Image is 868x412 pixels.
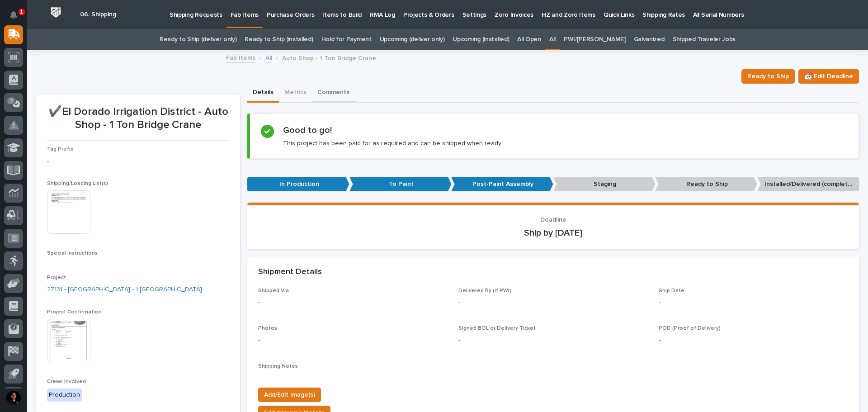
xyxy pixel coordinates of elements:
p: Staging [553,177,656,192]
button: Notifications [4,5,23,24]
p: This project has been paid for as required and can be shipped when ready. [283,139,502,147]
p: - [659,336,848,345]
button: 📆 Edit Deadline [798,69,859,84]
a: Ready to Ship (installed) [245,29,313,50]
span: Special Instructions [47,251,98,256]
div: Notifications1 [11,11,23,25]
span: Deadline [540,217,566,223]
a: PWI/[PERSON_NAME] [564,29,626,50]
p: Post-Paint Assembly [451,177,553,192]
p: - [47,156,229,166]
span: Shipping Notes [258,364,298,369]
span: Shipped Via [258,288,289,294]
span: Shipping/Loading List(s) [47,181,108,186]
a: All [265,52,272,62]
a: Fab Items [226,52,255,62]
button: Metrics [279,84,312,103]
h2: 06. Shipping [80,11,116,19]
p: Auto Shop - 1 Ton Bridge Crane [282,52,376,62]
h2: Shipment Details [258,267,322,277]
a: Shipped Traveler Jobs [673,29,736,50]
span: Project Confirmation [47,309,102,315]
span: Ship Date [659,288,684,294]
a: Upcoming (deliver only) [380,29,445,50]
p: In Production [247,177,349,192]
button: Ready to Ship [741,69,795,84]
p: Ship by [DATE] [258,227,848,238]
span: Add/Edit Image(s) [264,389,315,400]
a: Galvanized [634,29,665,50]
div: Production [47,388,82,402]
p: 1 [20,9,23,15]
p: Installed/Delivered (completely done) [757,177,859,192]
a: Upcoming (installed) [453,29,509,50]
p: ✔️El Dorado Irrigation District - Auto Shop - 1 Ton Bridge Crane [47,105,229,132]
span: POD (Proof of Delivery) [659,326,721,331]
span: 📆 Edit Deadline [804,71,853,82]
a: 27131 - [GEOGRAPHIC_DATA] - 1 [GEOGRAPHIC_DATA] [47,285,202,294]
span: Delivered By (if PWI) [458,288,511,294]
span: Project [47,275,66,280]
span: Ready to Ship [747,71,789,82]
a: All Open [517,29,541,50]
span: Crews Involved [47,379,86,384]
button: Details [247,84,279,103]
h2: Good to go! [283,125,332,136]
p: To Paint [349,177,452,192]
button: Comments [312,84,355,103]
p: - [659,298,848,308]
p: - [458,298,648,308]
button: users-avatar [4,388,23,407]
span: Tag Prefix [47,147,73,152]
a: Ready to Ship (deliver only) [160,29,236,50]
p: - [258,298,448,308]
img: Workspace Logo [47,4,64,21]
a: Hold for Payment [321,29,372,50]
span: Signed BOL or Delivery Ticket [458,326,536,331]
button: Add/Edit Image(s) [258,388,321,402]
a: All [549,29,556,50]
p: - [258,336,448,345]
p: - [458,336,648,345]
span: Photos [258,326,277,331]
p: Ready to Ship [655,177,757,192]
